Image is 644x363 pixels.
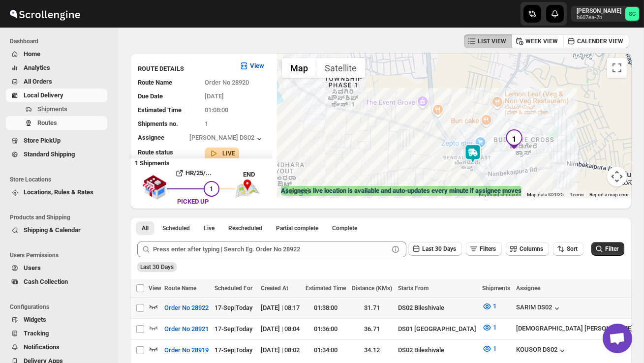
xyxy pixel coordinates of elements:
[512,34,564,48] button: WEEK VIEW
[158,321,215,337] button: Order No 28921
[6,47,107,61] button: Home
[24,50,40,58] span: Home
[607,167,627,186] button: Map camera controls
[527,192,564,197] span: Map data ©2025
[8,1,82,26] img: ScrollEngine
[24,64,50,71] span: Analytics
[352,285,392,292] span: Distance (KMs)
[6,116,107,130] button: Routes
[243,170,272,180] div: END
[209,149,235,158] button: LIVE
[6,223,107,237] button: Shipping & Calendar
[205,79,249,86] span: Order No 28920
[570,192,583,197] a: Terms (opens in new tab)
[138,120,178,127] span: Shipments no.
[478,37,506,45] span: LIST VIEW
[493,302,496,310] span: 1
[589,192,629,197] a: Report a map error
[261,324,300,334] div: [DATE] | 08:04
[577,7,621,15] p: [PERSON_NAME]
[6,102,107,116] button: Shipments
[516,303,562,313] button: SARIM DS02
[162,224,190,232] span: Scheduled
[261,303,300,313] div: [DATE] | 08:17
[520,245,543,252] span: Columns
[167,165,219,181] button: HR/25/...
[24,278,68,285] span: Cash Collection
[476,299,502,314] button: 1
[6,261,107,275] button: Users
[279,185,312,198] img: Google
[250,62,264,69] b: View
[525,37,558,45] span: WEEK VIEW
[352,324,392,334] div: 36.71
[24,78,52,85] span: All Orders
[516,346,567,356] button: KOUSOR DS02
[276,224,318,232] span: Partial complete
[177,197,209,207] div: PICKED UP
[24,151,75,158] span: Standard Shipping
[164,345,209,355] span: Order No 28919
[158,300,215,316] button: Order No 28922
[306,303,346,313] div: 01:38:00
[10,303,111,311] span: Configurations
[233,58,270,74] button: View
[136,221,154,235] button: All routes
[516,285,540,292] span: Assignee
[24,330,49,337] span: Tracking
[306,345,346,355] div: 01:34:00
[158,342,215,358] button: Order No 28919
[476,341,502,357] button: 1
[205,92,224,100] span: [DATE]
[164,303,209,313] span: Order No 28922
[571,6,640,22] button: User menu
[422,245,456,252] span: Last 30 Days
[153,242,389,257] input: Press enter after typing | Search Eg. Order No 28922
[138,64,231,74] h3: ROUTE DETAILS
[605,245,618,252] span: Filter
[10,213,111,221] span: Products and Shipping
[205,106,228,114] span: 01:08:00
[215,325,252,333] span: 17-Sep | Today
[506,242,549,256] button: Columns
[210,185,213,192] span: 1
[6,61,107,75] button: Analytics
[316,58,365,78] button: Show satellite imagery
[130,154,170,167] b: 1 Shipments
[6,185,107,199] button: Locations, Rules & Rates
[24,264,41,272] span: Users
[189,134,264,144] button: [PERSON_NAME] DS02
[164,324,209,334] span: Order No 28921
[138,134,164,141] span: Assignee
[24,316,46,323] span: Widgets
[398,345,476,355] div: DS02 Bileshivale
[591,242,624,256] button: Filter
[142,224,149,232] span: All
[281,186,521,196] label: Assignee's live location is available and auto-updates every minute if assignee moves
[480,245,496,252] span: Filters
[24,226,81,234] span: Shipping & Calendar
[140,264,174,271] span: Last 30 Days
[476,320,502,335] button: 1
[138,106,182,114] span: Estimated Time
[6,75,107,89] button: All Orders
[215,304,252,311] span: 17-Sep | Today
[282,58,316,78] button: Show street map
[215,346,252,354] span: 17-Sep | Today
[629,11,636,17] text: SC
[577,37,623,45] span: CALENDER VIEW
[222,150,235,157] b: LIVE
[352,345,392,355] div: 34.12
[142,168,167,207] img: shop.svg
[37,105,67,113] span: Shipments
[493,324,496,331] span: 1
[24,137,61,144] span: Store PickUp
[138,79,172,86] span: Route Name
[164,285,196,292] span: Route Name
[261,285,288,292] span: Created At
[6,327,107,340] button: Tracking
[37,119,57,126] span: Routes
[332,224,357,232] span: Complete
